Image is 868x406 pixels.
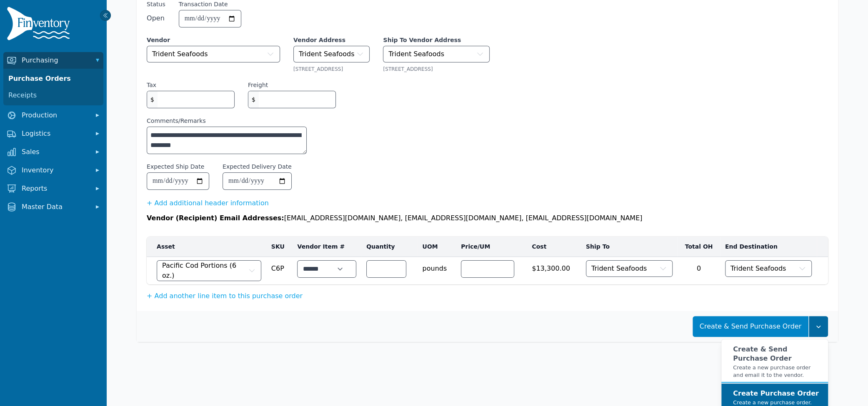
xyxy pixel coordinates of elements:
div: [STREET_ADDRESS] [293,66,370,72]
span: $ [147,91,158,108]
label: Expected Ship Date [147,162,204,171]
button: Sales [3,144,103,160]
span: $ [248,91,259,108]
label: Expected Delivery Date [223,162,292,171]
button: Create & Send Purchase Order [693,316,808,337]
span: Sales [22,147,88,157]
button: Trident Seafoods [293,46,370,62]
button: Pacific Cod Portions (6 oz.) [157,260,261,281]
strong: Create Purchase Order [733,389,819,397]
th: Quantity [361,237,417,257]
button: Master Data [3,199,103,215]
span: Inventory [22,165,88,175]
span: pounds [422,260,451,274]
th: UOM [417,237,456,257]
label: Comments/Remarks [147,117,307,125]
th: Ship To [581,237,678,257]
th: Cost [527,237,580,257]
span: Trident Seafoods [152,49,208,59]
th: Total OH [678,237,720,257]
small: Create a new purchase order and email it to the vendor. [733,364,821,379]
span: [EMAIL_ADDRESS][DOMAIN_NAME], [EMAIL_ADDRESS][DOMAIN_NAME], [EMAIL_ADDRESS][DOMAIN_NAME] [284,214,643,222]
button: + Add additional header information [147,198,269,208]
span: Trident Seafoods [299,49,354,59]
td: C6P [266,257,293,285]
img: Finventory [7,7,73,44]
span: Vendor (Recipient) Email Addresses: [147,214,284,222]
span: Logistics [22,129,88,139]
label: Tax [147,81,156,89]
span: Trident Seafoods [388,49,444,59]
button: + Add another line item to this purchase order [147,291,303,301]
span: Master Data [22,202,88,212]
label: Ship To Vendor Address [383,36,490,44]
button: Trident Seafoods [147,46,280,62]
strong: Create & Send Purchase Order [733,345,791,362]
td: 0 [678,257,720,285]
span: Purchasing [22,55,88,65]
label: Freight [248,81,268,89]
button: Purchasing [3,52,103,69]
span: Reports [22,184,88,194]
button: Production [3,107,103,124]
th: Price/UM [456,237,527,257]
th: SKU [266,237,293,257]
button: Inventory [3,162,103,179]
button: Trident Seafoods [586,260,673,277]
span: Pacific Cod Portions (6 oz.) [162,261,246,281]
button: Logistics [3,125,103,142]
button: Trident Seafoods [725,260,812,277]
label: Vendor [147,36,280,44]
th: Asset [147,237,266,257]
div: [STREET_ADDRESS] [383,66,490,72]
button: Reports [3,180,103,197]
span: $13,300.00 [532,260,575,274]
a: Purchase Orders [5,70,102,87]
th: End Destination [720,237,817,257]
span: Trident Seafoods [591,264,647,274]
button: Trident Seafoods [383,46,490,62]
a: Receipts [5,87,102,104]
label: Vendor Address [293,36,370,44]
span: Trident Seafoods [730,264,786,274]
th: Vendor Item # [292,237,361,257]
span: Production [22,110,88,120]
span: Open [147,13,165,23]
